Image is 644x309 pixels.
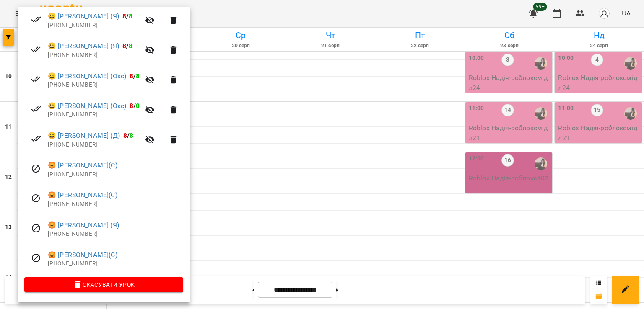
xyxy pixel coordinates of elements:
p: [PHONE_NUMBER] [48,260,183,268]
span: 8 [136,72,140,80]
span: 0 [136,102,140,110]
svg: Візит сплачено [31,44,41,54]
a: 😡 [PERSON_NAME] (Я) [48,220,119,230]
span: 8 [123,131,127,139]
span: 8 [129,12,132,20]
b: / [122,42,132,50]
a: 😡 [PERSON_NAME](С) [48,250,117,260]
span: 8 [130,102,133,110]
a: 😀 [PERSON_NAME] (Я) [48,41,119,51]
span: 8 [130,131,133,139]
svg: Візит скасовано [31,193,41,203]
span: 8 [129,42,132,50]
b: / [130,102,140,110]
b: / [130,72,140,80]
svg: Візит сплачено [31,134,41,144]
svg: Візит скасовано [31,223,41,233]
span: 8 [130,72,133,80]
svg: Візит сплачено [31,104,41,114]
span: 8 [122,42,126,50]
a: 😀 [PERSON_NAME] (Д) [48,131,120,141]
p: [PHONE_NUMBER] [48,111,140,119]
p: [PHONE_NUMBER] [48,81,140,89]
svg: Візит сплачено [31,14,41,24]
span: 8 [122,12,126,20]
span: Скасувати Урок [31,280,177,290]
a: 😀 [PERSON_NAME] (Я) [48,11,119,21]
svg: Візит сплачено [31,74,41,84]
p: [PHONE_NUMBER] [48,51,140,59]
p: [PHONE_NUMBER] [48,21,140,30]
p: [PHONE_NUMBER] [48,200,183,209]
a: 😀 [PERSON_NAME] (Окс) [48,101,126,111]
a: 😀 [PERSON_NAME] (Окс) [48,71,126,81]
a: 😡 [PERSON_NAME](С) [48,160,117,170]
svg: Візит скасовано [31,164,41,174]
b: / [123,131,133,139]
svg: Візит скасовано [31,253,41,263]
p: [PHONE_NUMBER] [48,170,183,179]
button: Скасувати Урок [24,277,183,292]
p: [PHONE_NUMBER] [48,230,183,238]
b: / [122,12,132,20]
a: 😡 [PERSON_NAME](С) [48,190,117,200]
p: [PHONE_NUMBER] [48,141,140,149]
